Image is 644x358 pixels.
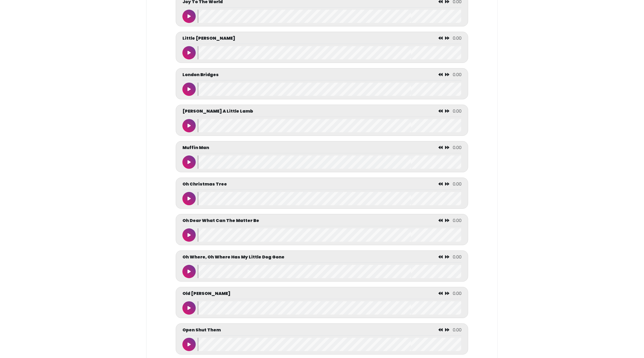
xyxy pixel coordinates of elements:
[453,108,462,114] span: 0.00
[453,72,462,78] span: 0.00
[182,108,253,114] p: [PERSON_NAME] A Little Lamb
[453,35,462,41] span: 0.00
[182,327,221,333] p: Open Shut Them
[453,145,462,151] span: 0.00
[453,290,462,297] span: 0.00
[182,290,230,297] p: Old [PERSON_NAME]
[182,35,235,42] p: Little [PERSON_NAME]
[182,217,259,224] p: Oh Dear What Can The Matter Be
[182,72,219,78] p: London Bridges
[453,254,462,260] span: 0.00
[182,254,284,260] p: Oh Where, Oh Where Has My Little Dog Gone
[182,145,209,151] p: Muffin Man
[182,181,227,187] p: Oh Christmas Tree
[453,181,462,187] span: 0.00
[453,327,462,333] span: 0.00
[453,217,462,224] span: 0.00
